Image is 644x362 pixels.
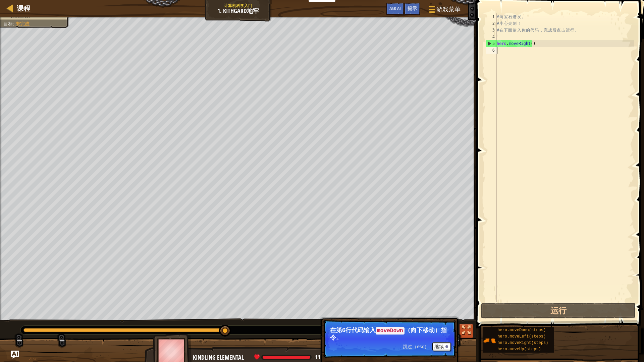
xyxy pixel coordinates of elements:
[497,341,548,345] span: hero.moveRight(steps)
[13,21,15,26] span: :
[408,5,417,11] span: 提示
[486,27,497,34] div: 3
[15,21,30,26] span: 未完成
[424,3,465,18] button: 游戏菜单
[17,4,30,13] span: 课程
[460,324,473,338] button: 切换全屏
[13,4,30,13] a: 课程
[486,40,497,47] div: 5
[486,47,497,54] div: 6
[315,353,320,361] span: 11
[497,328,546,333] span: hero.moveDown(steps)
[483,334,496,347] img: portrait.png
[481,303,636,318] button: 运行
[432,342,451,351] button: 继续
[497,347,541,352] span: hero.moveUp(steps)
[403,344,429,349] span: 跳过（esc）
[486,34,497,40] div: 4
[193,353,325,362] div: Kindling Elemental
[11,351,19,359] button: Ask AI
[389,5,401,11] span: Ask AI
[486,13,497,20] div: 1
[254,354,320,360] div: health: 11 / 11
[436,5,461,14] span: 游戏菜单
[486,20,497,27] div: 2
[3,21,13,26] span: 目标
[330,327,449,341] p: 在第6行代码输入 （向下移动）指令。
[386,3,404,15] button: Ask AI
[497,334,546,339] span: hero.moveLeft(steps)
[376,327,405,335] code: moveDown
